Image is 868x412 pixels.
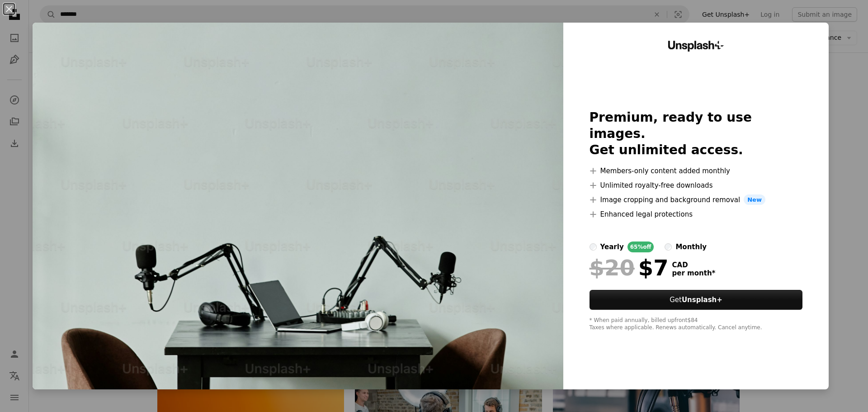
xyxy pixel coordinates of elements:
li: Members-only content added monthly [590,166,803,176]
div: 65% off [627,242,654,252]
input: yearly65%off [590,243,597,251]
span: CAD [672,261,716,269]
div: * When paid annually, billed upfront $84 Taxes where applicable. Renews automatically. Cancel any... [590,317,803,331]
li: Enhanced legal protections [590,209,803,220]
span: $20 [590,256,635,279]
h2: Premium, ready to use images. Get unlimited access. [590,109,803,158]
li: Unlimited royalty-free downloads [590,180,803,191]
li: Image cropping and background removal [590,194,803,205]
span: New [744,194,765,205]
div: yearly [600,242,624,252]
button: GetUnsplash+ [590,290,803,310]
strong: Unsplash+ [682,296,722,304]
div: $7 [590,256,669,279]
div: monthly [675,242,707,252]
input: monthly [665,243,672,251]
span: per month * [672,269,716,277]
